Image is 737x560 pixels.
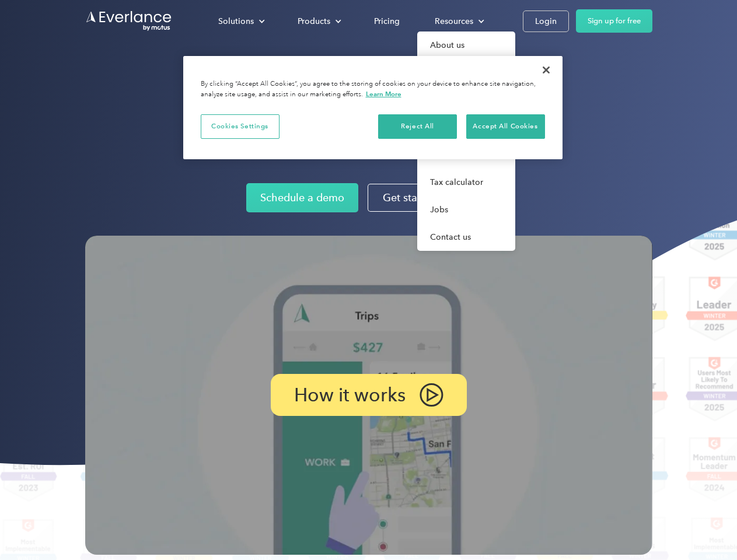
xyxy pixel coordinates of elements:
div: By clicking “Accept All Cookies”, you agree to the storing of cookies on your device to enhance s... [201,79,545,100]
div: Pricing [374,14,400,29]
div: Products [298,14,330,29]
div: Solutions [207,11,274,32]
p: How it works [294,388,406,402]
div: Privacy [183,56,563,159]
button: Cookies Settings [201,114,280,139]
a: Jobs [417,196,515,223]
a: Schedule a demo [246,183,358,212]
button: Close [533,57,559,83]
div: Products [286,11,351,32]
div: Resources [435,14,473,29]
button: Reject All [378,114,457,139]
div: Solutions [218,14,254,29]
nav: Resources [417,32,515,251]
button: Accept All Cookies [466,114,545,139]
input: Submit [86,69,145,94]
a: Login [523,10,569,32]
div: Cookie banner [183,56,563,159]
a: Get started for free [368,184,491,212]
a: Pricing [362,11,411,32]
a: Tax calculator [417,169,515,196]
a: Sign up for free [576,9,652,33]
div: Resources [423,11,494,32]
a: About us [417,32,515,59]
a: Contact us [417,223,515,251]
div: Login [535,14,557,29]
a: More information about your privacy, opens in a new tab [366,90,401,98]
a: Go to homepage [85,10,173,32]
